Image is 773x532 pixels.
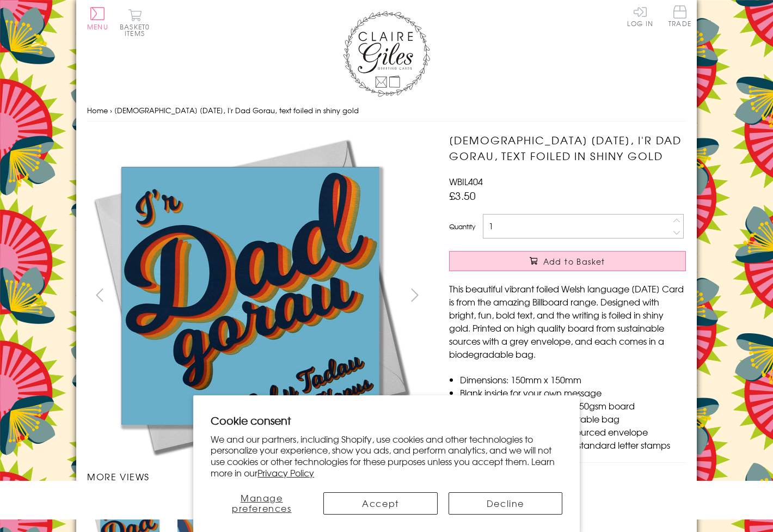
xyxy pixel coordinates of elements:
[87,22,108,32] span: Menu
[668,5,691,29] a: Trade
[403,283,427,307] button: next
[449,251,686,271] button: Add to Basket
[460,386,686,399] li: Blank inside for your own message
[87,7,108,30] button: Menu
[627,5,653,27] a: Log In
[211,433,562,479] p: We and our partners, including Shopify, use cookies and other technologies to personalize your ex...
[120,9,150,36] button: Basket0 items
[87,100,686,122] nav: breadcrumbs
[211,413,562,428] h2: Cookie consent
[87,470,427,483] h3: More views
[449,188,476,203] span: £3.50
[87,105,108,115] a: Home
[460,373,686,386] li: Dimensions: 150mm x 150mm
[343,11,430,97] img: Claire Giles Greetings Cards
[87,283,112,307] button: prev
[543,256,605,267] span: Add to Basket
[125,22,150,38] span: 0 items
[449,175,483,188] span: WBIL404
[87,132,414,459] img: Welsh Father's Day, I'r Dad Gorau, text foiled in shiny gold
[211,492,312,515] button: Manage preferences
[449,282,686,360] p: This beautiful vibrant foiled Welsh language [DATE] Card is from the amazing Billboard range. Des...
[449,492,562,515] button: Decline
[323,492,437,515] button: Accept
[110,105,112,115] span: ›
[449,132,686,164] h1: [DEMOGRAPHIC_DATA] [DATE], I'r Dad Gorau, text foiled in shiny gold
[449,222,475,231] label: Quantity
[114,105,359,115] span: [DEMOGRAPHIC_DATA] [DATE], I'r Dad Gorau, text foiled in shiny gold
[257,466,314,479] a: Privacy Policy
[668,5,691,27] span: Trade
[232,491,292,515] span: Manage preferences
